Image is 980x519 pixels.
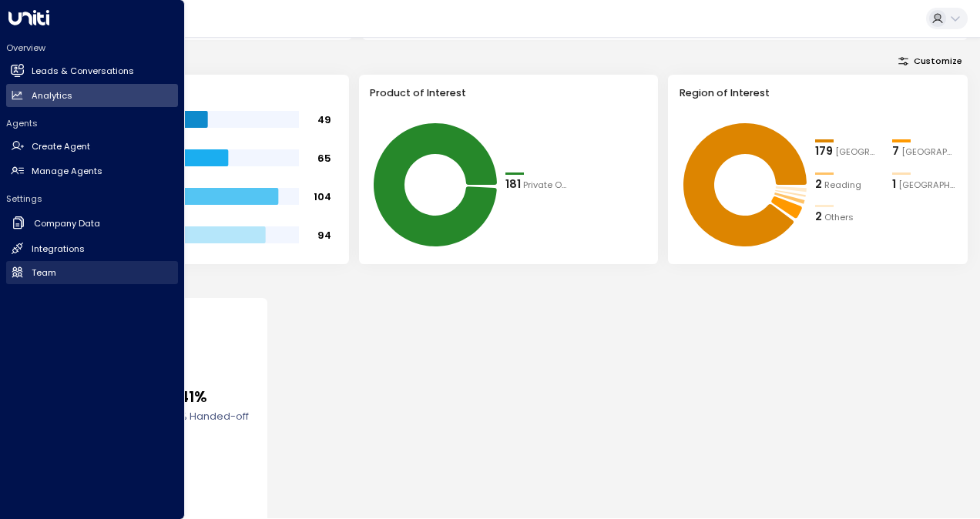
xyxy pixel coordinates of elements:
a: Integrations [6,237,178,260]
span: London [835,146,880,159]
div: 2Reading [815,176,880,193]
h2: Manage Agents [32,165,102,178]
div: 7 [892,143,899,160]
div: 2 [815,176,822,193]
div: 181Private Office [505,176,570,193]
div: 2Others [815,209,880,226]
div: 1Surrey [892,176,957,193]
span: Surrey [898,179,957,192]
div: 1 [892,176,896,193]
a: Team [6,261,178,284]
h2: Settings [6,193,178,205]
h2: Team [32,266,56,280]
a: Analytics [6,84,178,107]
p: Conversion Metrics [49,276,968,291]
h2: Integrations [32,243,85,256]
span: 41% [179,387,249,409]
h3: Range of Team Size [60,85,337,100]
span: Cambridge [901,146,957,159]
span: Others [824,211,854,224]
a: Manage Agents [6,159,178,182]
h3: Region of Interest [680,85,957,100]
h3: Product of Interest [370,85,647,100]
tspan: 65 [317,151,331,164]
span: Reading [824,179,861,192]
h2: Leads & Conversations [32,65,134,78]
div: 179London [815,143,880,160]
h2: Company Data [34,217,100,230]
div: 179 [815,143,833,160]
a: Company Data [6,211,178,236]
button: Customize [893,52,968,69]
h2: Create Agent [32,140,90,153]
h2: Analytics [32,89,72,102]
tspan: 94 [317,228,331,241]
div: 2 [815,209,822,226]
tspan: 104 [314,189,331,203]
a: Leads & Conversations [6,60,178,83]
label: % Handed-off [179,409,249,424]
h2: Agents [6,117,178,129]
span: Private Office [523,179,570,192]
div: 7Cambridge [892,143,957,160]
div: 181 [505,176,521,193]
h2: Overview [6,42,178,54]
a: Create Agent [6,136,178,159]
tspan: 49 [317,112,331,126]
